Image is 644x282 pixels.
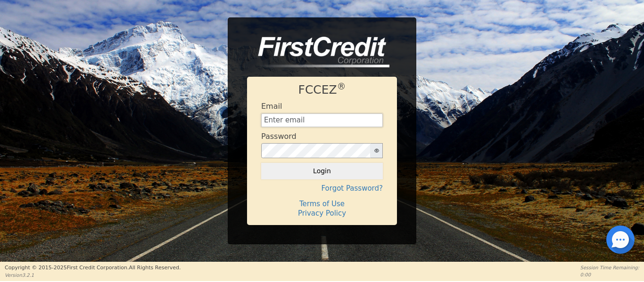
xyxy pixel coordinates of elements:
span: All Rights Reserved. [129,265,181,271]
input: password [261,143,371,158]
sup: ® [337,81,346,91]
img: logo-CMu_cnol.png [247,37,389,68]
h1: FCCEZ [261,83,383,97]
p: Session Time Remaining: [580,264,639,271]
p: Copyright © 2015- 2025 First Credit Corporation. [5,264,181,272]
p: 0:00 [580,271,639,278]
h4: Password [261,132,297,141]
h4: Forgot Password? [261,184,383,193]
h4: Terms of Use [261,200,383,208]
h4: Privacy Policy [261,209,383,218]
button: Login [261,163,383,179]
input: Enter email [261,113,383,128]
p: Version 3.2.1 [5,272,181,279]
h4: Email [261,102,282,111]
